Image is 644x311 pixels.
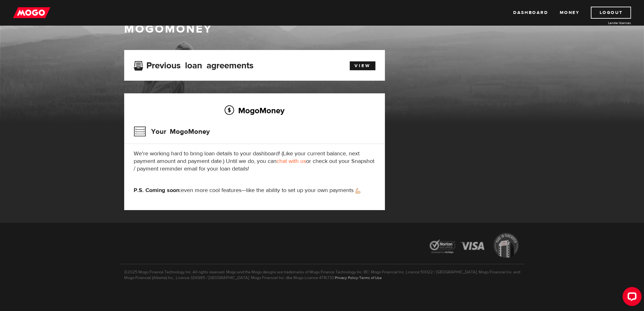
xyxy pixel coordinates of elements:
h3: Previous loan agreements [134,60,253,69]
a: Terms of Use [359,275,382,280]
h1: MogoMoney [124,22,520,36]
a: Dashboard [513,7,548,19]
h3: Your MogoMoney [134,123,210,140]
img: legal-icons-92a2ffecb4d32d839781d1b4e4802d7b.png [424,228,525,264]
a: Money [559,7,579,19]
h2: MogoMoney [134,104,375,117]
a: Privacy Policy [335,275,358,280]
img: mogo_logo-11ee424be714fa7cbb0f0f49df9e16ec.png [13,7,50,19]
p: We're working hard to bring loan details to your dashboard! (Like your current balance, next paym... [134,150,375,173]
a: View [350,61,375,70]
iframe: LiveChat chat widget [617,284,644,311]
a: Lender licences [583,21,631,25]
p: even more cool features—like the ability to set up your own payments [134,187,375,194]
a: Logout [591,7,631,19]
img: strong arm emoji [355,188,360,194]
p: ©2025 Mogo Finance Technology Inc. All rights reserved. Mogo and the Mogo designs are trademarks ... [119,264,525,281]
strong: P.S. Coming soon: [134,187,181,194]
a: chat with us [277,158,306,165]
